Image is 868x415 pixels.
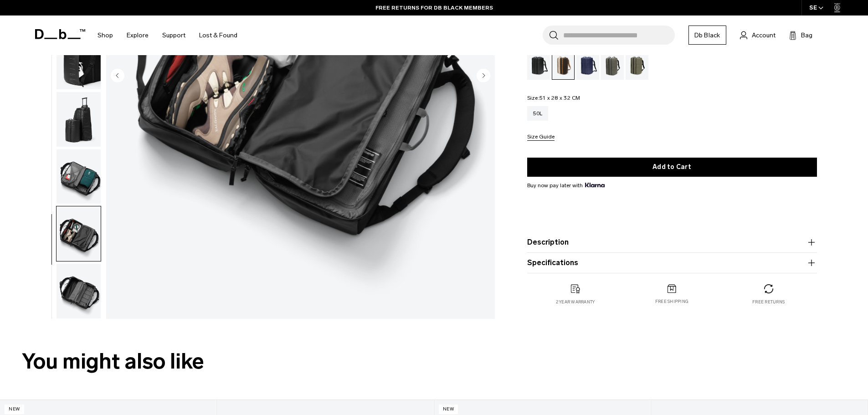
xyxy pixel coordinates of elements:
a: Shop [98,19,113,51]
button: Size Guide [527,134,555,141]
span: Bag [801,31,812,40]
img: Roamer Pro Split Duffel 50L Cappuccino [56,206,101,261]
a: 50L [527,106,549,121]
img: Roamer Pro Split Duffel 50L Cappuccino [56,92,101,147]
button: Description [527,237,817,248]
img: Roamer Pro Split Duffel 50L Cappuccino [56,35,101,89]
p: Free shipping [655,299,688,305]
img: Roamer Pro Split Duffel 50L Cappuccino [56,149,101,204]
a: Support [162,19,185,51]
span: Account [752,31,776,40]
button: Next slide [477,68,490,84]
button: Roamer Pro Split Duffel 50L Cappuccino [56,34,101,90]
a: Cappuccino [552,51,575,80]
a: FREE RETURNS FOR DB BLACK MEMBERS [375,4,493,12]
button: Previous slide [111,68,124,84]
button: Roamer Pro Split Duffel 50L Cappuccino [56,149,101,205]
button: Roamer Pro Split Duffel 50L Cappuccino [56,206,101,261]
a: Black Out [527,51,550,80]
button: Bag [789,30,812,41]
button: Add to Cart [527,158,817,177]
p: New [439,405,458,414]
a: Mash Green [626,51,648,80]
span: 51 x 28 x 32 CM [539,95,580,101]
img: {"height" => 20, "alt" => "Klarna"} [585,183,605,187]
a: Db Black [688,26,726,45]
span: Buy now pay later with [527,181,605,190]
p: New [5,405,24,414]
img: Roamer Pro Split Duffel 50L Cappuccino [56,264,101,318]
button: Specifications [527,257,817,268]
button: Roamer Pro Split Duffel 50L Cappuccino [56,92,101,147]
legend: Size: [527,95,580,101]
a: Blue Hour [576,51,599,80]
h2: You might also like [22,345,846,378]
p: 2 year warranty [556,299,595,305]
a: Explore [127,19,149,51]
nav: Main Navigation [91,15,244,55]
p: Free returns [752,299,785,305]
a: Lost & Found [199,19,237,51]
button: Roamer Pro Split Duffel 50L Cappuccino [56,263,101,319]
a: Account [740,30,776,41]
a: Forest Green [601,51,624,80]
